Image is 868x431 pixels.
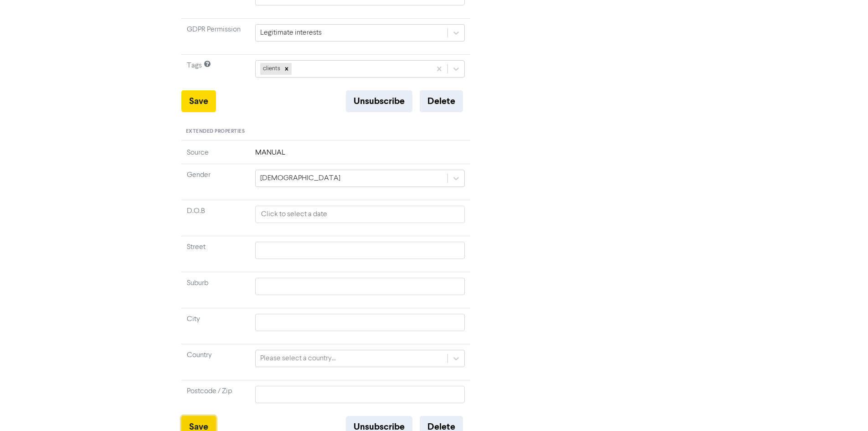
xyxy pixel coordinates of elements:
[346,90,412,112] button: Unsubscribe
[420,90,463,112] button: Delete
[181,147,250,164] td: Source
[181,236,250,272] td: Street
[181,308,250,344] td: City
[255,206,465,223] input: Click to select a date
[260,63,282,75] div: clients
[260,27,322,38] div: Legitimate interests
[181,19,250,55] td: GDPR Permission
[181,344,250,380] td: Country
[250,147,471,164] td: MANUAL
[181,272,250,308] td: Suburb
[822,387,868,431] iframe: Chat Widget
[181,123,471,140] div: Extended Properties
[181,164,250,200] td: Gender
[181,200,250,236] td: D.O.B
[181,380,250,416] td: Postcode / Zip
[181,55,250,91] td: Tags
[260,353,336,364] div: Please select a country...
[181,90,216,112] button: Save
[260,173,340,184] div: [DEMOGRAPHIC_DATA]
